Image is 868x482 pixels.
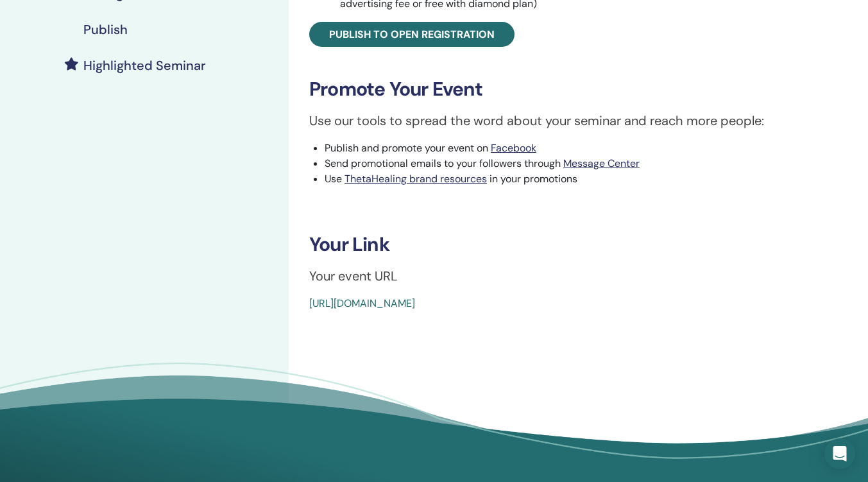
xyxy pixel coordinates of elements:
a: Facebook [491,141,536,155]
a: Message Center [563,157,640,170]
a: [URL][DOMAIN_NAME] [309,297,415,310]
div: Open Intercom Messenger [824,438,855,469]
a: ThetaHealing brand resources [345,172,487,185]
h4: Publish [83,22,128,37]
span: Publish to open registration [329,28,495,41]
a: Publish to open registration [309,22,515,47]
h4: Highlighted Seminar [83,58,206,73]
p: Use our tools to spread the word about your seminar and reach more people: [309,111,847,130]
li: Use in your promotions [325,171,847,187]
h3: Your Link [309,233,847,256]
p: Your event URL [309,266,847,286]
h3: Promote Your Event [309,78,847,101]
li: Send promotional emails to your followers through [325,156,847,171]
li: Publish and promote your event on [325,141,847,156]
